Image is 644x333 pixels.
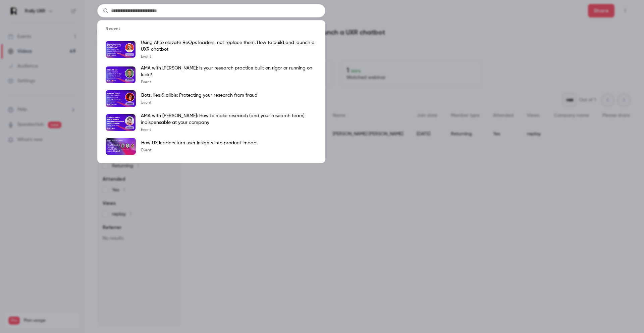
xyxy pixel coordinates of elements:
[141,112,317,126] p: AMA with [PERSON_NAME]: How to make research (and your research team) indispensable at your company
[106,138,136,155] img: How UX leaders turn user insights into product impact
[141,39,317,53] p: Using AI to elevate ReOps leaders, not replace them: How to build and launch a UXR chatbot
[141,92,258,99] p: Bots, lies & alibis: Protecting your research from fraud
[106,41,136,58] img: Using AI to elevate ReOps leaders, not replace them: How to build and launch a UXR chatbot
[98,26,325,37] li: Recent
[141,54,317,59] p: Event
[141,140,258,146] p: How UX leaders turn user insights into product impact
[141,100,258,105] p: Event
[106,90,136,107] img: Bots, lies & alibis: Protecting your research from fraud
[106,114,136,131] img: AMA with James: How to make research (and your research team) indispensable at your company
[141,148,258,153] p: Event
[106,66,136,83] img: AMA with Carl: Is your research practice built on rigor or running on luck?
[141,127,317,133] p: Event
[141,65,317,78] p: AMA with [PERSON_NAME]: Is your research practice built on rigor or running on luck?
[141,80,317,85] p: Event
